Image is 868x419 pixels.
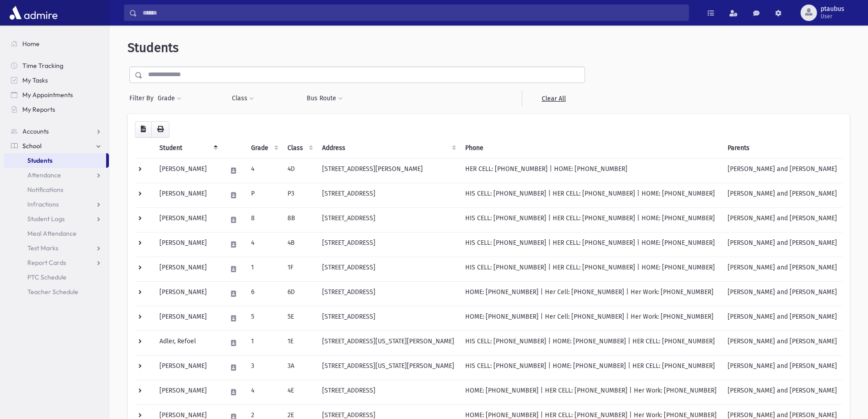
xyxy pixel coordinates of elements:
[246,380,282,404] td: 4
[27,171,61,179] span: Attendance
[282,355,317,380] td: 3A
[722,207,842,232] td: [PERSON_NAME] and [PERSON_NAME]
[722,183,842,207] td: [PERSON_NAME] and [PERSON_NAME]
[317,138,460,159] th: Address: activate to sort column ascending
[128,40,179,55] span: Students
[460,207,722,232] td: HIS CELL: [PHONE_NUMBER] | HER CELL: [PHONE_NUMBER] | HOME: [PHONE_NUMBER]
[4,241,109,255] a: Test Marks
[154,380,221,404] td: [PERSON_NAME]
[282,138,317,159] th: Class: activate to sort column ascending
[460,281,722,306] td: HOME: [PHONE_NUMBER] | Her Cell: [PHONE_NUMBER] | Her Work: [PHONE_NUMBER]
[317,331,460,355] td: [STREET_ADDRESS][US_STATE][PERSON_NAME]
[722,306,842,331] td: [PERSON_NAME] and [PERSON_NAME]
[282,331,317,355] td: 1E
[282,380,317,404] td: 4E
[317,281,460,306] td: [STREET_ADDRESS]
[154,138,221,159] th: Student: activate to sort column descending
[317,207,460,232] td: [STREET_ADDRESS]
[154,207,221,232] td: [PERSON_NAME]
[317,158,460,183] td: [STREET_ADDRESS][PERSON_NAME]
[4,36,109,51] a: Home
[460,183,722,207] td: HIS CELL: [PHONE_NUMBER] | HER CELL: [PHONE_NUMBER] | HOME: [PHONE_NUMBER]
[821,13,844,20] span: User
[460,306,722,331] td: HOME: [PHONE_NUMBER] | Her Cell: [PHONE_NUMBER] | Her Work: [PHONE_NUMBER]
[246,232,282,257] td: 4
[460,257,722,281] td: HIS CELL: [PHONE_NUMBER] | HER CELL: [PHONE_NUMBER] | HOME: [PHONE_NUMBER]
[317,232,460,257] td: [STREET_ADDRESS]
[4,285,109,299] a: Teacher Schedule
[317,380,460,404] td: [STREET_ADDRESS]
[282,257,317,281] td: 1F
[317,306,460,331] td: [STREET_ADDRESS]
[27,156,52,165] span: Students
[4,153,106,168] a: Students
[306,90,343,107] button: Bus Route
[27,259,66,267] span: Report Cards
[22,142,41,150] span: School
[722,281,842,306] td: [PERSON_NAME] and [PERSON_NAME]
[246,331,282,355] td: 1
[4,212,109,226] a: Student Logs
[246,257,282,281] td: 1
[154,232,221,257] td: [PERSON_NAME]
[4,73,109,88] a: My Tasks
[282,281,317,306] td: 6D
[22,76,48,84] span: My Tasks
[137,5,688,21] input: Search
[246,306,282,331] td: 5
[135,121,152,138] button: CSV
[460,380,722,404] td: HOME: [PHONE_NUMBER] | HER CELL: [PHONE_NUMBER] | Her Work: [PHONE_NUMBER]
[460,138,722,159] th: Phone
[722,355,842,380] td: [PERSON_NAME] and [PERSON_NAME]
[246,281,282,306] td: 6
[460,158,722,183] td: HER CELL: [PHONE_NUMBER] | HOME: [PHONE_NUMBER]
[27,288,78,296] span: Teacher Schedule
[317,355,460,380] td: [STREET_ADDRESS][US_STATE][PERSON_NAME]
[460,232,722,257] td: HIS CELL: [PHONE_NUMBER] | HER CELL: [PHONE_NUMBER] | HOME: [PHONE_NUMBER]
[282,232,317,257] td: 4B
[317,257,460,281] td: [STREET_ADDRESS]
[154,281,221,306] td: [PERSON_NAME]
[522,90,585,107] a: Clear All
[154,306,221,331] td: [PERSON_NAME]
[4,124,109,139] a: Accounts
[4,182,109,197] a: Notifications
[154,331,221,355] td: Adler, Refoel
[154,355,221,380] td: [PERSON_NAME]
[460,331,722,355] td: HIS CELL: [PHONE_NUMBER] | HOME: [PHONE_NUMBER] | HER CELL: [PHONE_NUMBER]
[4,58,109,73] a: Time Tracking
[460,355,722,380] td: HIS CELL: [PHONE_NUMBER] | HOME: [PHONE_NUMBER] | HER CELL: [PHONE_NUMBER]
[151,121,169,138] button: Print
[282,207,317,232] td: 8B
[4,270,109,285] a: PTC Schedule
[27,200,59,208] span: Infractions
[27,244,58,252] span: Test Marks
[246,355,282,380] td: 3
[22,62,63,70] span: Time Tracking
[4,139,109,153] a: School
[282,158,317,183] td: 4D
[22,105,55,114] span: My Reports
[246,158,282,183] td: 4
[722,138,842,159] th: Parents
[4,168,109,182] a: Attendance
[4,255,109,270] a: Report Cards
[722,232,842,257] td: [PERSON_NAME] and [PERSON_NAME]
[231,90,254,107] button: Class
[821,5,844,13] span: ptaubus
[27,229,77,238] span: Meal Attendance
[27,186,63,194] span: Notifications
[4,197,109,212] a: Infractions
[722,257,842,281] td: [PERSON_NAME] and [PERSON_NAME]
[282,183,317,207] td: P3
[22,127,49,135] span: Accounts
[129,93,157,103] span: Filter By
[722,331,842,355] td: [PERSON_NAME] and [PERSON_NAME]
[722,380,842,404] td: [PERSON_NAME] and [PERSON_NAME]
[22,91,73,99] span: My Appointments
[4,102,109,117] a: My Reports
[22,40,40,48] span: Home
[4,226,109,241] a: Meal Attendance
[27,215,65,223] span: Student Logs
[317,183,460,207] td: [STREET_ADDRESS]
